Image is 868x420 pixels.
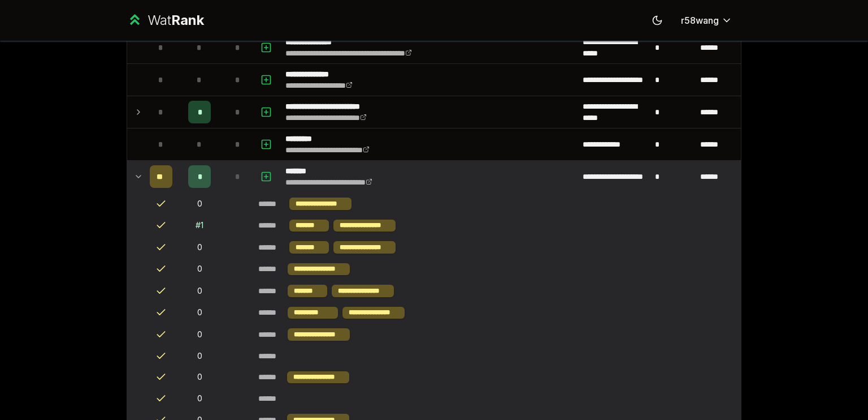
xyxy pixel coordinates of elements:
td: 0 [177,388,222,409]
td: 0 [177,367,222,388]
button: r58wang [672,10,741,31]
td: 0 [177,193,222,215]
span: r58wang [681,14,719,27]
a: WatRank [127,11,204,29]
td: 0 [177,324,222,345]
td: 0 [177,237,222,258]
td: 0 [177,302,222,324]
td: 0 [177,259,222,280]
span: Rank [171,12,204,28]
td: 0 [177,280,222,302]
div: # 1 [196,220,203,231]
td: 0 [177,346,222,366]
div: Wat [147,11,204,29]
